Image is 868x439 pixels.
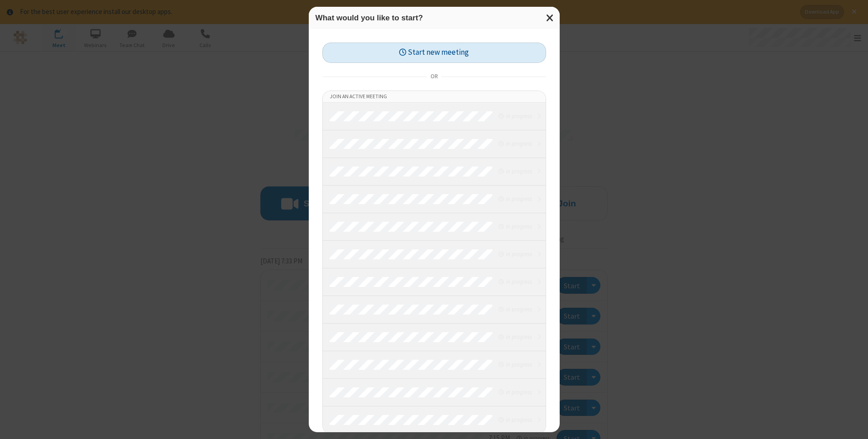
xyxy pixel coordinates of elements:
em: in progress [499,250,532,258]
em: in progress [499,112,532,120]
em: in progress [499,305,532,314]
li: Join an active meeting [323,91,546,103]
em: in progress [499,277,532,286]
button: Start new meeting [322,43,546,63]
em: in progress [499,388,532,396]
em: in progress [499,415,532,424]
em: in progress [499,139,532,148]
button: Close modal [541,7,560,29]
span: or [427,70,441,83]
em: in progress [499,167,532,176]
em: in progress [499,360,532,369]
em: in progress [499,222,532,231]
em: in progress [499,333,532,341]
em: in progress [499,195,532,203]
h3: What would you like to start? [316,14,553,22]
